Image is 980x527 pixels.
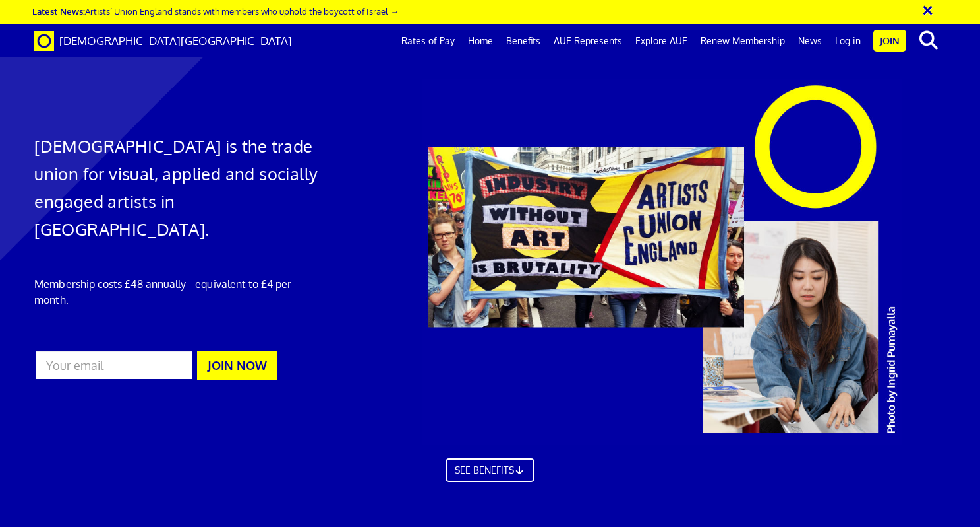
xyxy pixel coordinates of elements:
span: [DEMOGRAPHIC_DATA][GEOGRAPHIC_DATA] [59,34,292,48]
a: News [792,24,828,57]
button: JOIN NOW [197,351,277,380]
a: Benefits [500,24,547,57]
h1: [DEMOGRAPHIC_DATA] is the trade union for visual, applied and socially engaged artists in [GEOGRA... [34,132,325,243]
a: Brand [DEMOGRAPHIC_DATA][GEOGRAPHIC_DATA] [24,24,302,57]
p: Membership costs £48 annually – equivalent to £4 per month. [34,276,325,308]
a: Join [873,30,906,52]
input: Your email [34,350,194,380]
a: Latest News:Artists’ Union England stands with members who uphold the boycott of Israel → [32,5,399,17]
a: SEE BENEFITS [446,458,535,482]
a: Explore AUE [629,24,694,57]
a: Log in [828,24,867,57]
strong: Latest News: [32,5,85,17]
a: Rates of Pay [395,24,461,57]
a: Home [461,24,500,57]
button: search [909,26,949,54]
a: Renew Membership [694,24,792,57]
a: AUE Represents [547,24,629,57]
